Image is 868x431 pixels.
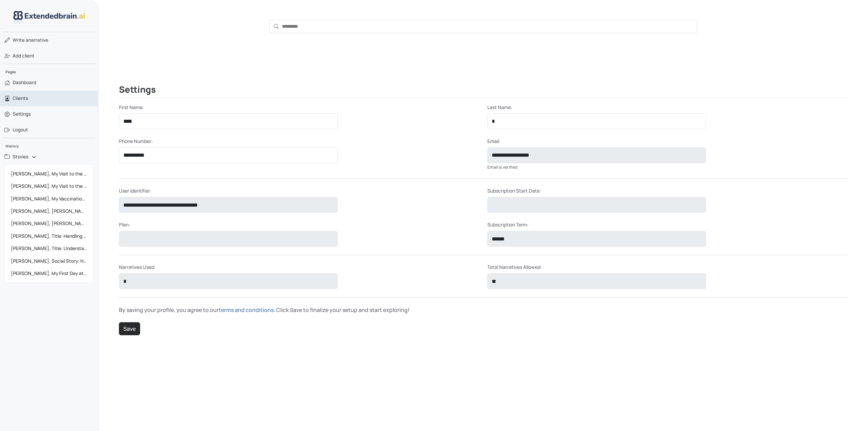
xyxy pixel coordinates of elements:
[119,187,151,194] label: User Identifier:
[13,11,85,24] img: logo
[13,37,28,43] span: Write a
[5,168,93,180] a: [PERSON_NAME], My Visit to the Doctor
[487,263,542,271] label: Total Narratives Allowed:
[487,104,512,111] label: Last Name:
[119,322,140,335] button: Save
[119,138,153,145] label: Phone Number:
[5,217,93,230] a: [PERSON_NAME], [PERSON_NAME]'s Potty Adventure
[8,217,90,230] span: [PERSON_NAME], [PERSON_NAME]'s Potty Adventure
[8,255,90,267] span: [PERSON_NAME], Social Story: Handling a Customer Request with Care
[5,242,93,254] a: [PERSON_NAME], Title: Understanding Friendship Flexibility
[13,126,28,133] span: Logout
[5,205,93,217] a: [PERSON_NAME], [PERSON_NAME]'s Potty Adventure
[5,193,93,205] a: [PERSON_NAME], My Vaccination Adventure
[8,193,90,205] span: [PERSON_NAME], My Vaccination Adventure
[13,37,48,43] span: narrative
[119,263,155,271] label: Narratives Used:
[8,267,90,279] span: [PERSON_NAME], My First Day at a New School
[487,187,541,194] label: Subscription Start Date:
[5,180,93,192] a: [PERSON_NAME], My Visit to the Doctor
[5,267,93,279] a: [PERSON_NAME], My First Day at a New School
[5,230,93,242] a: [PERSON_NAME], Title: Handling a Customer Escalation with Care
[119,104,144,111] label: First Name:
[8,205,90,217] span: [PERSON_NAME], [PERSON_NAME]'s Potty Adventure
[13,79,36,86] span: Dashboard
[13,110,31,117] span: Settings
[115,306,852,314] div: By saving your profile, you agree to our . Click Save to finalize your setup and start exploring!
[8,230,90,242] span: [PERSON_NAME], Title: Handling a Customer Escalation with Care
[13,52,35,59] span: Add client
[119,221,130,228] label: Plan:
[8,180,90,192] span: [PERSON_NAME], My Visit to the Doctor
[487,138,500,145] label: Email:
[219,306,274,314] a: terms and conditions
[487,221,528,228] label: Subscription Term:
[119,84,847,98] h2: Settings
[5,255,93,267] a: [PERSON_NAME], Social Story: Handling a Customer Request with Care
[13,153,28,160] span: Stories
[487,164,517,170] small: Email is verified
[8,242,90,254] span: [PERSON_NAME], Title: Understanding Friendship Flexibility
[8,168,90,180] span: [PERSON_NAME], My Visit to the Doctor
[13,95,28,102] span: Clients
